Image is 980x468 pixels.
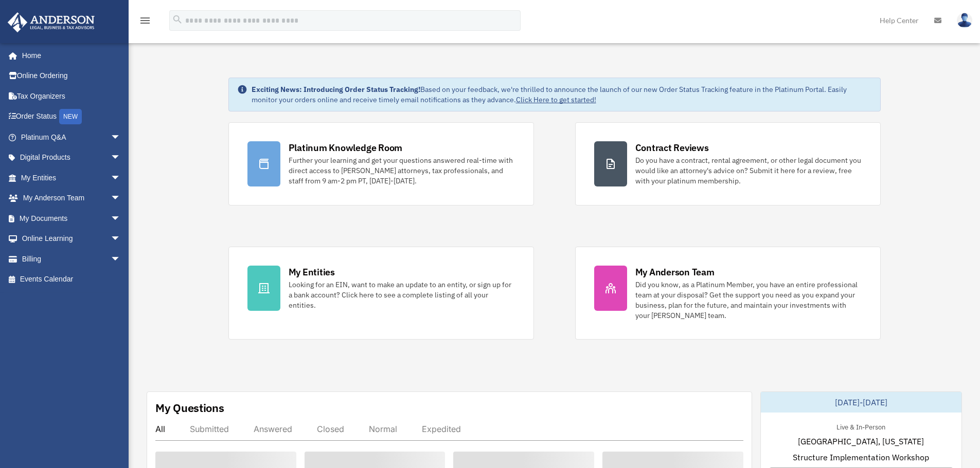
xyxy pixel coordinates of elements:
strong: Exciting News: Introducing Order Status Tracking! [252,85,420,94]
div: NEW [59,109,82,124]
span: arrow_drop_down [111,188,131,209]
a: Platinum Knowledge Room Further your learning and get your questions answered real-time with dire... [228,122,534,205]
span: arrow_drop_down [111,167,131,189]
div: My Anderson Team [635,266,715,278]
div: All [155,424,165,434]
a: Digital Productsarrow_drop_down [7,147,136,168]
div: Do you have a contract, rental agreement, or other legal document you would like an attorney's ad... [635,155,862,186]
div: Answered [254,424,292,434]
a: menu [139,18,151,27]
a: Events Calendar [7,269,136,290]
a: Contract Reviews Do you have a contract, rental agreement, or other legal document you would like... [575,122,881,205]
div: Submitted [190,424,229,434]
img: Anderson Advisors Platinum Portal [5,12,98,32]
div: Normal [369,424,397,434]
i: search [172,14,183,25]
i: menu [139,14,151,27]
div: Platinum Knowledge Room [289,141,403,154]
a: Online Learningarrow_drop_down [7,229,136,249]
div: My Questions [155,400,224,416]
div: Did you know, as a Platinum Member, you have an entire professional team at your disposal? Get th... [635,279,862,321]
div: Contract Reviews [635,141,709,154]
span: arrow_drop_down [111,229,131,250]
span: Structure Implementation Workshop [793,451,929,463]
a: Platinum Q&Aarrow_drop_down [7,127,136,147]
a: Billingarrow_drop_down [7,249,136,269]
a: My Entitiesarrow_drop_down [7,167,136,188]
div: Live & In-Person [828,421,894,432]
div: Based on your feedback, we're thrilled to announce the launch of our new Order Status Tracking fe... [252,84,872,105]
div: Closed [317,424,344,434]
img: User Pic [957,13,972,28]
div: [DATE]-[DATE] [761,392,961,413]
span: arrow_drop_down [111,147,131,169]
div: Further your learning and get your questions answered real-time with direct access to [PERSON_NAM... [289,155,515,186]
a: My Entities Looking for an EIN, want to make an update to an entity, or sign up for a bank accoun... [228,247,534,340]
a: Tax Organizers [7,86,136,106]
span: [GEOGRAPHIC_DATA], [US_STATE] [798,435,924,447]
div: Expedited [422,424,461,434]
a: Order StatusNEW [7,106,136,127]
span: arrow_drop_down [111,127,131,148]
a: Click Here to get started! [516,95,596,104]
div: My Entities [289,266,335,278]
a: My Anderson Team Did you know, as a Platinum Member, you have an entire professional team at your... [575,247,881,340]
a: Online Ordering [7,66,136,86]
a: My Documentsarrow_drop_down [7,208,136,229]
div: Looking for an EIN, want to make an update to an entity, or sign up for a bank account? Click her... [289,279,515,310]
span: arrow_drop_down [111,208,131,229]
span: arrow_drop_down [111,249,131,270]
a: Home [7,45,131,66]
a: My Anderson Teamarrow_drop_down [7,188,136,209]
